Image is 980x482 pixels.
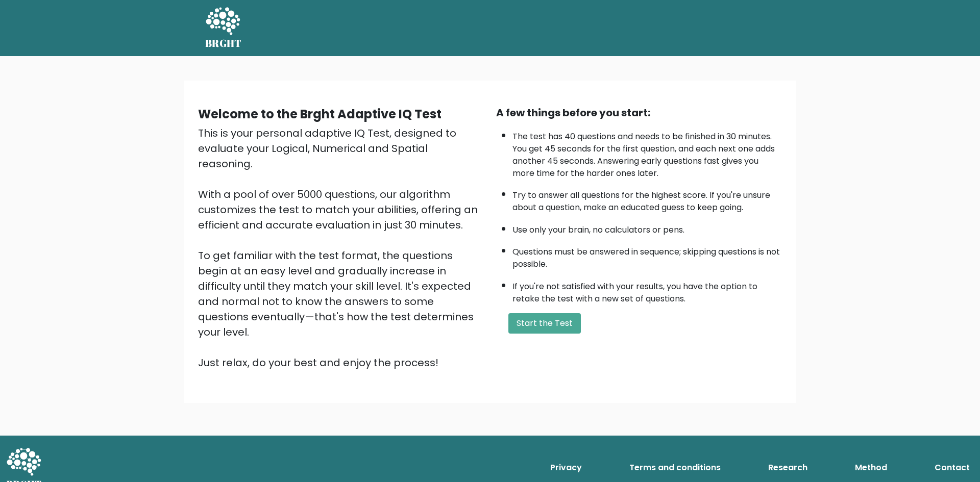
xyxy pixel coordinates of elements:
button: Start the Test [508,313,581,334]
li: If you're not satisfied with your results, you have the option to retake the test with a new set ... [512,275,782,305]
b: Welcome to the Brght Adaptive IQ Test [198,106,442,122]
li: Questions must be answered in sequence; skipping questions is not possible. [512,241,782,270]
div: This is your personal adaptive IQ Test, designed to evaluate your Logical, Numerical and Spatial ... [198,125,484,370]
a: Method [851,458,891,478]
li: Use only your brain, no calculators or pens. [512,219,782,236]
a: BRGHT [205,4,242,52]
a: Research [764,458,812,478]
a: Privacy [546,458,586,478]
li: The test has 40 questions and needs to be finished in 30 minutes. You get 45 seconds for the firs... [512,125,782,180]
div: A few things before you start: [496,105,782,120]
a: Contact [930,458,974,478]
a: Terms and conditions [625,458,725,478]
li: Try to answer all questions for the highest score. If you're unsure about a question, make an edu... [512,184,782,214]
h5: BRGHT [205,37,242,49]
